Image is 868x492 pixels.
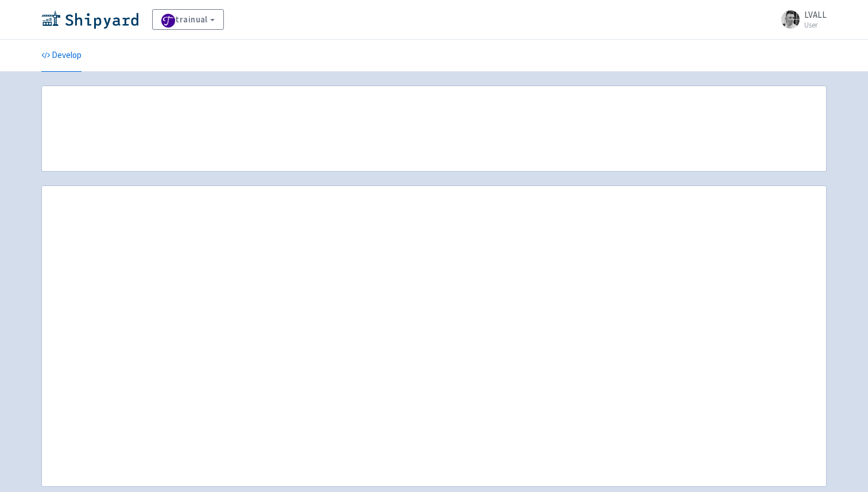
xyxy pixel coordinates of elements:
[774,10,827,29] a: LVALL User
[41,40,82,72] a: Develop
[804,9,827,20] span: LVALL
[41,10,138,29] img: Shipyard logo
[804,21,827,29] small: User
[152,9,224,30] a: trainual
